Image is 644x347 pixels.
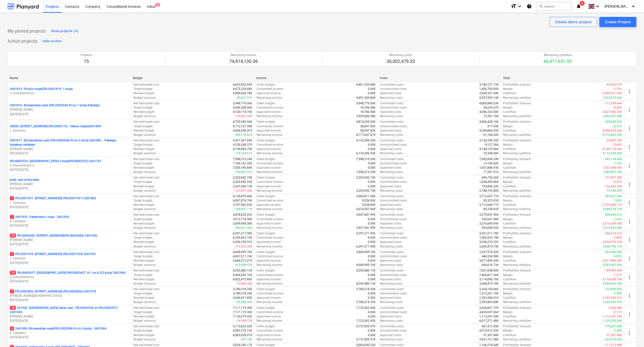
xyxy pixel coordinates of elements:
p: Margin : [503,143,513,147]
p: 4,150,356.39€ [479,138,499,143]
p: Committed costs : [380,138,404,143]
p: [PERSON_NAME] [10,314,129,319]
div: Total [503,76,622,80]
p: Revised budget : [133,184,155,189]
p: 0.00€ [368,147,376,151]
p: Remaining cashflow : [503,170,531,174]
p: Uncommitted costs : [380,143,407,147]
p: Revised budget : [133,166,155,170]
p: Target budget : [133,106,153,110]
p: 7,598,315.24€ [356,170,376,174]
p: 0.00€ [368,184,376,189]
p: 85,501.91€ [237,96,252,100]
span: more_vert [626,218,632,225]
p: Profitability forecast : [503,157,531,161]
p: Remaining income : [257,133,283,137]
p: -95,505.97€ [606,83,622,87]
p: Cashflow : [503,91,517,95]
p: Committed costs : [380,157,404,161]
p: 4,712,161.09€ [233,124,252,129]
p: -2.13% [613,87,622,91]
p: 4,491,320.80€ [356,83,376,87]
p: 4,406,050.47€ [233,129,252,133]
p: Client budget : [257,101,275,106]
p: 1,406,705.05€ [479,87,499,91]
span: 20 [10,234,16,238]
p: 4,406,428.16€ [479,120,499,124]
p: 44,811,651.03 [544,58,572,64]
p: Budget variance : [133,170,156,174]
p: Approved costs : [380,166,402,170]
p: Target budget : [133,143,153,147]
p: 3,180,121.73€ [479,83,499,87]
p: 4,663,052.05€ [233,83,252,87]
p: 4,331,367.95€ [233,138,252,143]
p: PRJ2001934 - [STREET_ADDRESS] (PRJ2001934) 2601941 [10,252,96,256]
p: Uncommitted costs : [380,124,407,129]
div: 2601817 -Blūmenadāles nami (PRJ2002046 Prūšu 2 kārta) 2601881 - Pabeigts. Izmaksas neliekam.[PERS... [10,138,129,156]
p: 2,203,942.74€ [233,176,252,180]
p: Margin : [503,87,513,91]
button: Show projects (4) [50,27,79,35]
p: Uncommitted costs : [380,87,407,91]
p: 18,786.48€ [360,110,376,114]
p: My pinned projects [8,28,46,34]
div: 42601984 -Blūmendāles nami(PRJ2002096 Prūšu 3 kārta) - 2601984A. Lebedevs[DATE]-[DATE] [10,327,129,339]
p: 4,750,345.54€ [233,120,252,124]
div: 25PRJ0002627 -[GEOGRAPHIC_DATA] (PRJ0002627, K-1 un K-2(2.kārta) 2601960A. Kamerdinerovs[DATE]-[D... [10,271,129,284]
div: 18261965 -[GEOGRAPHIC_DATA] (abas ēkas - PRJ2002936 un PRJ2002937) 2601965[PERSON_NAME][DATE]-[DATE] [10,306,129,323]
p: 4,672,328.68€ [233,87,252,91]
span: 4 [155,3,160,7]
p: Approved costs : [380,91,402,95]
p: Revised budget : [133,91,155,95]
p: 38,047.83€ [360,129,376,133]
p: 696,754.26€ [482,176,499,180]
p: 8.51% [614,124,622,129]
p: Approved income : [257,110,281,114]
p: Remaining income [229,53,258,57]
p: Revised budget : [133,147,155,151]
span: more_vert [626,126,632,132]
p: [DATE] - [DATE] [10,319,129,323]
p: Budget variance : [133,189,156,193]
p: [PERSON_NAME] [10,147,129,151]
p: 306,110.62€ [235,133,252,137]
p: Cashflow : [503,184,517,189]
span: 3 [580,1,585,6]
p: L. Zaharāns [10,256,129,261]
p: 7.15% [614,161,622,166]
p: 7,598,315.24€ [356,157,376,161]
p: Committed costs : [380,176,404,180]
p: -0.65% [613,143,622,147]
button: Create Project [599,17,636,27]
span: more_vert [626,293,632,299]
div: 2PRJ2001934 -[STREET_ADDRESS] (PRJ2001934) 2601941L. Zaharāns[DATE]-[DATE] [10,252,129,265]
p: Margin : [503,180,513,184]
p: Profitability forecast : [503,83,531,87]
p: Budget variance : [133,151,156,156]
p: 4,149,125.66€ [479,147,499,151]
p: Client budget : [257,138,275,143]
p: 18,786.48€ [360,106,376,110]
div: Income [256,76,376,80]
p: Profitability forecast : [503,120,531,124]
p: -170,905.76€ [234,114,252,118]
p: 2601935 - Valterciems 1.māja - 2601935 [10,215,69,219]
p: 4,586,826.78€ [233,91,252,95]
p: Budget variance : [133,96,156,100]
p: Remaining income : [257,170,283,174]
p: PRJ0002627 - [GEOGRAPHIC_DATA] (PRJ0002627, K-1 un K-2(2.kārta) 2601960 [10,271,125,275]
p: Remaining costs : [380,151,403,156]
p: [DATE] - [DATE] [10,168,129,172]
p: Profitability forecast : [503,138,531,143]
p: 1,953,815.66€ [603,96,622,100]
span: more_vert [626,237,632,243]
p: Committed income : [257,87,284,91]
p: [DATE] - [DATE] [10,298,129,302]
p: 00000 - [STREET_ADDRESS] (PRJ2002170, Čiekuru mājas)2601854 [10,124,101,129]
span: 25 [10,271,16,275]
p: Net estimated cost : [133,83,160,87]
p: 0.00€ [368,87,376,91]
p: 7,055,196.84€ [233,166,252,170]
p: Budget variance : [133,114,156,118]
